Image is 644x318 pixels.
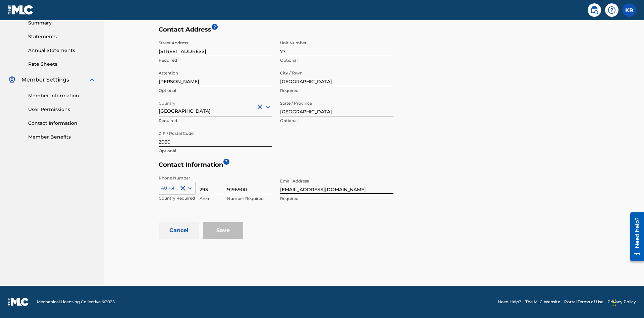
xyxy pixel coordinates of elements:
[610,286,644,318] iframe: Chat Widget
[28,120,96,127] a: Contact Information
[200,196,223,202] p: Area
[28,33,96,40] a: Statements
[212,24,218,30] span: ?
[525,299,560,305] a: The MLC Website
[159,161,593,172] h5: Contact Information
[590,6,598,14] img: search
[280,196,393,202] p: Required
[28,92,96,99] a: Member Information
[28,106,96,113] a: User Permissions
[159,195,196,201] p: Country Required
[8,76,16,84] img: Member Settings
[159,148,272,154] p: Optional
[612,293,616,313] div: Drag
[227,196,271,202] p: Number Required
[625,209,644,266] iframe: Resource Center
[605,3,619,17] div: Help
[280,118,393,124] p: Optional
[280,88,393,94] p: Required
[28,47,96,54] a: Annual Statements
[159,98,272,115] div: [GEOGRAPHIC_DATA]
[280,57,393,63] p: Optional
[28,61,96,68] a: Rate Sheets
[588,3,601,17] a: Public Search
[159,26,393,37] h5: Contact Address
[564,299,603,305] a: Portal Terms of Use
[37,299,115,305] span: Mechanical Licensing Collective © 2025
[159,96,175,106] label: Country
[159,88,272,94] p: Optional
[607,299,636,305] a: Privacy Policy
[159,57,272,63] p: Required
[28,19,96,26] a: Summary
[608,6,616,14] img: help
[159,118,272,124] p: Required
[28,134,96,141] a: Member Benefits
[8,298,29,306] img: logo
[498,299,521,305] a: Need Help?
[159,222,199,239] button: Cancel
[21,76,69,84] span: Member Settings
[8,5,34,15] img: MLC Logo
[88,76,96,84] img: expand
[623,3,636,17] div: User Menu
[223,159,229,165] span: ?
